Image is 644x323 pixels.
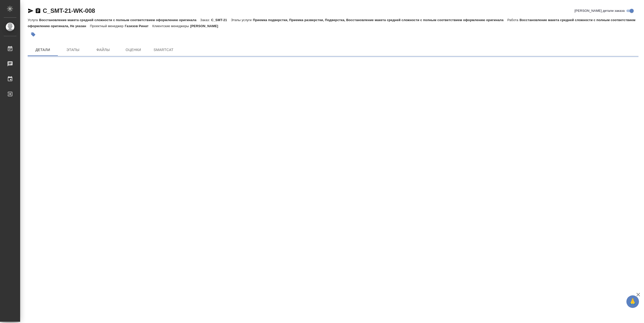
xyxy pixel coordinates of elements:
[507,18,520,22] p: Работа
[626,295,639,308] button: 🙏
[200,18,211,22] p: Заказ:
[61,47,85,53] span: Этапы
[151,47,176,53] span: SmartCat
[211,18,231,22] p: C_SMT-21
[90,24,125,28] p: Проектный менеджер
[43,7,95,14] a: C_SMT-21-WK-008
[28,8,34,14] button: Скопировать ссылку для ЯМессенджера
[28,18,39,22] p: Услуга
[91,47,115,53] span: Файлы
[121,47,145,53] span: Оценки
[253,18,507,22] p: Приемка подверстки, Приемка разверстки, Подверстка, Восстановление макета средней сложности с пол...
[28,29,39,40] button: Добавить тэг
[31,47,55,53] span: Детали
[125,24,152,28] p: Газизов Ринат
[35,8,41,14] button: Скопировать ссылку
[152,24,190,28] p: Клиентские менеджеры
[575,8,625,13] span: [PERSON_NAME] детали заказа
[39,18,200,22] p: Восстановление макета средней сложности с полным соответствием оформлению оригинала
[628,296,637,307] span: 🙏
[190,24,222,28] p: [PERSON_NAME]
[231,18,253,22] p: Этапы услуги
